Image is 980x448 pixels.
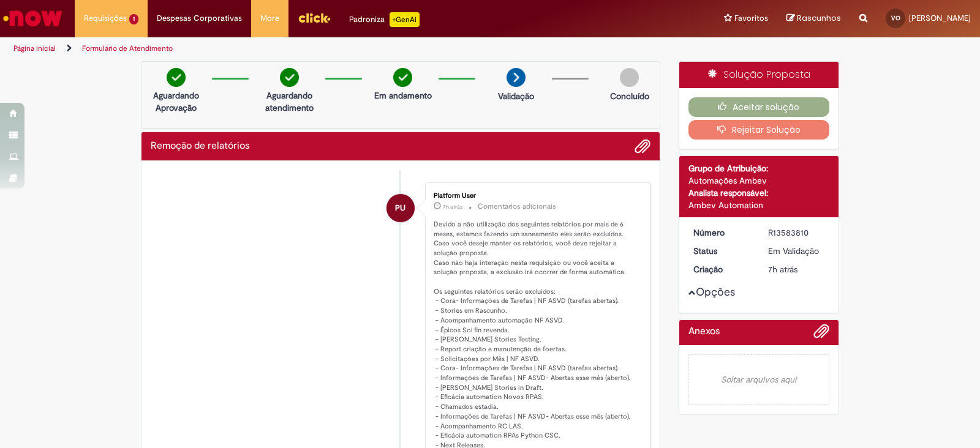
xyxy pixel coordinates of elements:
[443,203,462,211] span: 7h atrás
[688,174,830,187] div: Automações Ambev
[390,12,420,27] p: +GenAi
[688,326,720,337] h2: Anexos
[734,12,768,24] span: Favoritos
[434,192,638,200] div: Platform User
[151,141,249,152] h2: Remoção de relatórios Histórico de tíquete
[891,14,900,22] span: VO
[768,263,825,275] div: 01/10/2025 02:01:03
[688,354,830,405] em: Soltar arquivos aqui
[620,68,639,87] img: img-circle-grey.png
[84,12,127,24] span: Requisições
[443,203,462,211] time: 01/10/2025 02:01:07
[395,193,405,223] span: PU
[386,194,415,222] div: Platform User
[688,120,830,140] button: Rejeitar Solução
[688,97,830,117] button: Aceitar solução
[688,187,830,199] div: Analista responsável:
[507,68,526,87] img: arrow-next.png
[909,13,971,23] span: [PERSON_NAME]
[349,12,420,27] div: Padroniza
[260,89,319,114] p: Aguardando atendimento
[260,12,279,24] span: More
[129,14,138,24] span: 1
[374,89,432,102] p: Em andamento
[684,263,759,275] dt: Criação
[157,12,242,24] span: Despesas Corporativas
[768,226,825,239] div: R13583810
[498,90,534,102] p: Validação
[1,6,64,31] img: ServiceNow
[9,37,644,60] ul: Trilhas de página
[684,245,759,257] dt: Status
[635,138,650,154] button: Adicionar anexos
[478,201,556,212] small: Comentários adicionais
[82,43,173,53] a: Formulário de Atendimento
[393,68,412,87] img: check-circle-green.png
[679,62,839,88] div: Solução Proposta
[768,245,825,257] div: Em Validação
[786,13,841,24] a: Rascunhos
[813,323,829,345] button: Adicionar anexos
[146,89,206,114] p: Aguardando Aprovação
[768,264,797,275] span: 7h atrás
[684,226,759,239] dt: Número
[298,9,331,27] img: click_logo_yellow_360x200.png
[13,43,56,53] a: Página inicial
[768,264,797,275] time: 01/10/2025 02:01:03
[280,68,299,87] img: check-circle-green.png
[167,68,186,87] img: check-circle-green.png
[797,12,841,24] span: Rascunhos
[688,199,830,211] div: Ambev Automation
[688,162,830,174] div: Grupo de Atribuição:
[610,90,649,102] p: Concluído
